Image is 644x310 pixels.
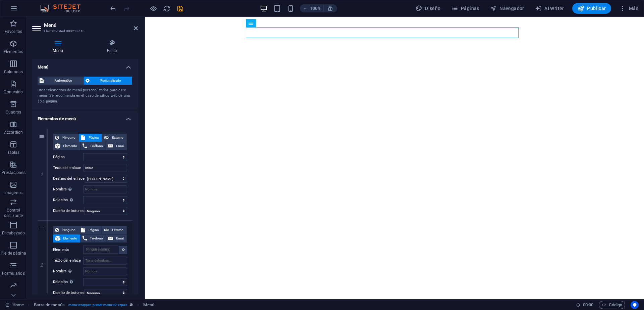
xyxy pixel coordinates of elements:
[32,59,138,71] h4: Menú
[111,226,125,234] span: Externo
[34,301,65,309] span: Haz clic para seleccionar y doble clic para editar
[599,301,625,309] button: Código
[2,271,24,276] p: Formularios
[4,291,22,296] p: Marketing
[61,134,77,142] span: Ninguno
[37,172,47,177] em: 1
[4,130,23,135] p: Accordion
[53,278,83,286] label: Relación
[5,301,24,309] a: Haz clic para cancelar la selección y doble clic para abrir páginas
[102,226,127,234] button: Externo
[92,77,130,85] span: Personalizado
[535,5,564,12] span: AI Writer
[106,142,127,150] button: Email
[416,5,441,12] span: Diseño
[80,234,106,242] button: Teléfono
[619,5,638,12] span: Más
[37,262,47,268] em: 2
[143,301,154,309] span: Haz clic para seleccionar y doble clic para editar
[111,134,125,142] span: Externo
[490,5,524,12] span: Navegador
[83,257,127,265] input: Texto del enlace...
[115,142,125,150] span: Email
[176,4,184,12] button: save
[115,234,125,242] span: Email
[532,3,567,14] button: AI Writer
[4,190,22,195] p: Imágenes
[84,77,132,85] button: Personalizado
[53,142,80,150] button: Elemento
[44,28,124,34] h3: Elemento #ed-903218610
[163,4,171,12] button: reload
[4,49,23,54] p: Elementos
[83,164,127,172] input: Texto del enlace...
[572,3,611,14] button: Publicar
[1,251,26,256] p: Pie de página
[53,185,83,193] label: Nombre
[86,40,138,54] h4: Estilo
[130,303,133,307] i: Este elemento es un preajuste personalizable
[62,142,78,150] span: Elemento
[5,29,22,34] p: Favoritos
[89,234,104,242] span: Teléfono
[83,185,127,193] input: Nombre
[310,4,321,12] h6: 100%
[616,3,641,14] button: Más
[1,170,25,175] p: Prestaciones
[53,153,83,161] label: Página
[83,267,127,275] input: Nombre
[53,226,79,234] button: Ninguno
[79,226,102,234] button: Página
[87,226,100,234] span: Página
[44,22,138,28] h2: Menú
[102,134,127,142] button: Externo
[578,5,606,12] span: Publicar
[413,3,443,14] div: Diseño (Ctrl+Alt+Y)
[53,134,79,142] button: Ninguno
[53,164,83,172] label: Texto del enlace
[61,226,77,234] span: Ninguno
[602,301,622,309] span: Código
[451,5,479,12] span: Páginas
[53,289,85,297] label: Diseño de botones
[53,234,80,242] button: Elemento
[109,5,117,12] i: Deshacer: Cambiar elementos de menú (Ctrl+Z)
[413,3,443,14] button: Diseño
[53,257,83,265] label: Texto del enlace
[53,207,85,215] label: Diseño de botones
[38,77,83,85] button: Automático
[34,301,154,309] nav: breadcrumb
[4,89,23,95] p: Contenido
[6,109,21,115] p: Cuadros
[53,196,83,204] label: Relación
[176,5,184,12] i: Guardar (Ctrl+S)
[87,134,100,142] span: Página
[7,150,20,155] p: Tablas
[46,77,81,85] span: Automático
[32,40,86,54] h4: Menú
[53,267,83,275] label: Nombre
[83,246,118,254] input: Ningún elemento seleccionado
[449,3,482,14] button: Páginas
[38,88,132,104] div: Crear elementos de menú personalizados para este menú. Se recomienda en el caso de sitios web de ...
[588,302,589,307] span: :
[300,4,324,12] button: 100%
[583,301,593,309] span: 00 00
[53,246,83,254] label: Elemento
[631,301,639,309] button: Usercentrics
[4,69,23,75] p: Columnas
[53,175,85,183] label: Destino del enlace
[62,234,78,242] span: Elemento
[106,234,127,242] button: Email
[2,230,25,236] p: Encabezado
[89,142,104,150] span: Teléfono
[327,5,333,11] i: Al redimensionar, ajustar el nivel de zoom automáticamente para ajustarse al dispositivo elegido.
[109,4,117,12] button: undo
[67,301,127,309] span: . menu-wrapper .preset-menu-v2-repair
[80,142,106,150] button: Teléfono
[487,3,527,14] button: Navegador
[79,134,102,142] button: Página
[39,4,89,12] img: Editor Logo
[576,301,594,309] h6: Tiempo de la sesión
[32,111,138,123] h4: Elementos de menú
